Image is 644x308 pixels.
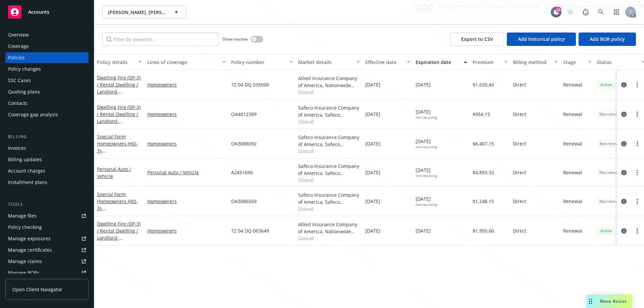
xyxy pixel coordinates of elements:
span: Show all [298,205,360,211]
a: Report a Bug [579,5,592,19]
button: Effective date [363,54,413,70]
div: SSC Cases [8,75,31,86]
a: Account charges [5,166,89,176]
span: $4,893.32 [473,169,494,176]
span: - [STREET_ADDRESS] [97,88,140,102]
div: Installment plans [8,177,47,188]
a: Overview [5,29,89,40]
span: Renewal [563,140,582,147]
span: [DATE] [365,227,380,234]
a: Homeowners [147,81,226,88]
button: Export to CSV [450,33,504,46]
div: Billing method [513,59,550,66]
a: Search [594,5,608,19]
div: Allied Insurance Company of America, Nationwide Insurance Company [298,221,360,235]
span: Direct [513,111,526,118]
span: Add historical policy [518,36,565,42]
a: more [633,110,641,118]
span: [DATE] [365,111,380,118]
span: $1,630.45 [473,81,494,88]
a: Policy checking [5,222,89,233]
span: [DATE] [416,108,437,120]
span: [DATE] [365,140,380,147]
div: Invoices [8,143,26,153]
div: Policy details [97,59,135,66]
span: Not renewing [599,170,625,176]
button: Premium [470,54,510,70]
div: Billing [5,133,89,140]
a: Policy changes [5,64,89,74]
div: Tools [5,201,89,208]
a: Special Form Homeowners (HO-3) [97,191,140,226]
a: circleInformation [620,169,628,177]
a: Manage claims [5,256,89,267]
div: Safeco Insurance Company of America, Safeco Insurance (Liberty Mutual) [298,163,360,177]
span: Renewal [563,81,582,88]
div: Manage exposures [8,233,51,244]
span: Export to CSV [461,36,493,42]
div: Allied Insurance Company of America, Nationwide Insurance Company [298,75,360,89]
a: Installment plans [5,177,89,188]
span: - [STREET_ADDRESS] [97,235,140,248]
div: Safeco Insurance Company of America, Safeco Insurance (Liberty Mutual) [298,134,360,148]
a: circleInformation [620,227,628,235]
a: Manage exposures [5,233,89,244]
div: non-recurring [416,174,437,178]
div: Lines of coverage [147,59,218,66]
div: Status [597,59,638,66]
span: Show all [298,89,360,95]
span: OA3086569 [231,198,257,205]
span: Active [599,82,613,88]
div: Policy number [231,59,285,66]
span: Renewal [563,111,582,118]
div: Quoting plans [8,86,40,97]
span: - [STREET_ADDRESS] [97,118,140,131]
span: Direct [513,81,526,88]
button: Billing method [510,54,560,70]
div: Overview [8,29,29,40]
div: Safeco Insurance Company of America, Safeco Insurance (Liberty Mutual) [298,104,360,118]
span: [DATE] [416,81,431,88]
div: Manage certificates [8,245,52,255]
span: Direct [513,198,526,205]
div: Contacts [8,98,28,109]
span: Show all [298,148,360,153]
div: Account charges [8,166,45,176]
span: Accounts [28,9,49,15]
div: 18 [555,7,561,13]
a: circleInformation [620,140,628,148]
div: Manage files [8,210,37,221]
a: more [633,169,641,177]
span: Renewal [563,227,582,234]
div: Policy checking [8,222,42,233]
span: [DATE] [416,167,437,178]
span: Not renewing [599,111,625,117]
a: Start snowing [563,5,577,19]
button: Stage [560,54,594,70]
div: Drag to move [586,295,595,308]
div: Manage BORs [8,267,40,278]
a: Manage BORs [5,267,89,278]
span: Renewal [563,169,582,176]
span: 72 04 DQ 063649 [231,227,269,234]
span: [DATE] [416,195,437,207]
a: Manage certificates [5,245,89,255]
div: non-recurring [416,115,437,120]
span: Not renewing [599,198,625,204]
span: Show all [298,235,360,241]
a: circleInformation [620,197,628,205]
span: Nova Assist [600,298,627,304]
div: Billing updates [8,154,42,165]
span: $954.15 [473,111,490,118]
a: Homeowners [147,111,226,118]
a: Homeowners [147,140,226,147]
a: Homeowners [147,198,226,205]
button: Lines of coverage [145,54,228,70]
span: Show all [298,177,360,182]
span: Direct [513,227,526,234]
a: Coverage [5,41,89,52]
a: Homeowners [147,227,226,234]
span: $6,407.15 [473,140,494,147]
a: more [633,81,641,89]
